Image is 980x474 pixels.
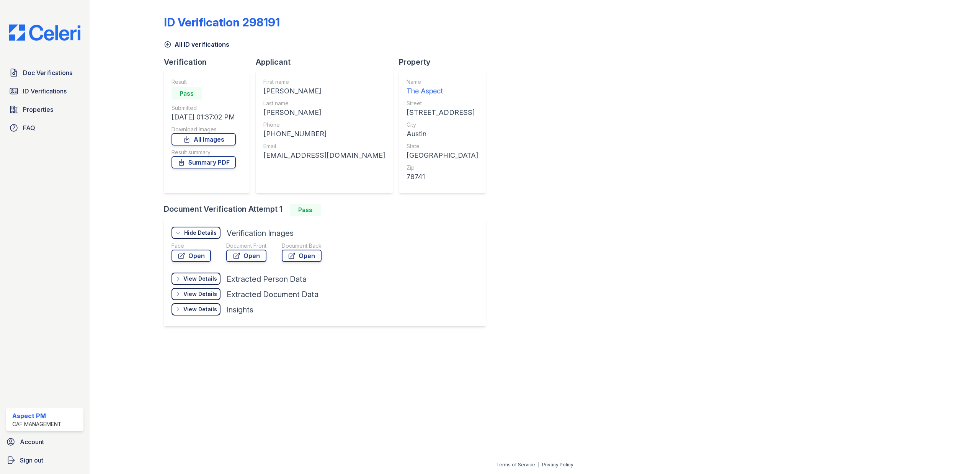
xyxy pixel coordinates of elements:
div: Result [171,78,236,86]
a: FAQ [6,120,83,136]
div: Submitted [171,104,236,112]
a: All ID verifications [164,40,229,49]
div: Verification [164,57,256,67]
div: Last name [263,100,385,107]
iframe: chat widget [948,443,972,466]
span: Properties [23,105,53,114]
div: ID Verification 298191 [164,15,280,29]
div: CAF Management [12,420,62,428]
a: Sign out [3,453,87,468]
div: Document Verification Attempt 1 [164,204,492,216]
div: First name [263,78,385,86]
a: Privacy Policy [542,462,573,467]
a: ID Verifications [6,83,83,99]
div: [EMAIL_ADDRESS][DOMAIN_NAME] [263,150,385,161]
div: 78741 [407,172,478,182]
img: CE_Logo_Blue-a8612792a0a2168367f1c8372b55b34899dd931a85d93a1a3d3e32e68fde9ad4.png [3,25,87,41]
span: Sign out [20,456,43,465]
div: Applicant [256,57,399,67]
div: Extracted Document Data [227,289,318,300]
span: FAQ [23,123,35,132]
span: ID Verifications [23,87,67,96]
div: Name [407,78,478,86]
div: Zip [407,164,478,172]
span: Doc Verifications [23,68,72,77]
div: Insights [227,304,253,315]
div: Face [171,242,211,250]
div: Result summary [171,149,236,156]
div: [PHONE_NUMBER] [263,129,385,139]
div: Download Images [171,126,236,133]
div: Document Back [282,242,322,250]
div: Email [263,142,385,150]
div: View Details [183,275,217,283]
a: Open [282,250,322,262]
a: Summary PDF [171,156,236,168]
div: Aspect PM [12,411,62,420]
div: [PERSON_NAME] [263,86,385,96]
a: Terms of Service [496,462,535,467]
div: Document Front [226,242,266,250]
div: View Details [183,306,217,313]
a: Open [226,250,266,262]
div: [GEOGRAPHIC_DATA] [407,150,478,161]
div: Property [399,57,492,67]
div: Phone [263,121,385,129]
span: Account [20,437,44,446]
div: State [407,142,478,150]
div: Austin [407,129,478,139]
div: The Aspect [407,86,478,96]
div: View Details [183,290,217,298]
div: Hide Details [184,229,217,237]
a: Properties [6,102,83,117]
a: Name The Aspect [407,78,478,96]
a: Account [3,434,87,449]
div: | [538,462,539,467]
div: [PERSON_NAME] [263,107,385,118]
a: All Images [171,133,236,145]
div: [STREET_ADDRESS] [407,107,478,118]
div: Pass [290,204,321,216]
div: Street [407,100,478,107]
div: Pass [171,87,202,100]
div: [DATE] 01:37:02 PM [171,112,236,123]
div: Verification Images [227,228,294,239]
div: City [407,121,478,129]
a: Open [171,250,211,262]
a: Doc Verifications [6,65,83,80]
div: Extracted Person Data [227,274,307,284]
